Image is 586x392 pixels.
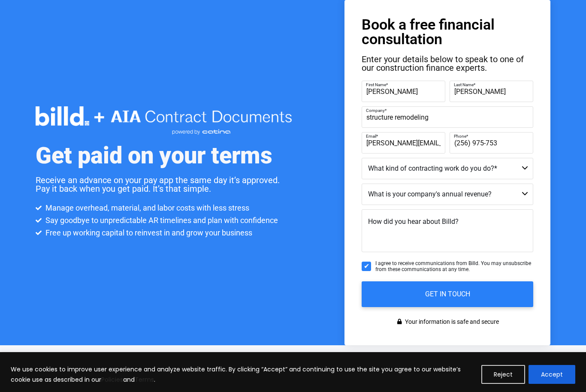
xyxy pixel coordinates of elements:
[101,375,123,384] a: Policies
[362,55,533,72] p: Enter your details below to speak to one of our construction finance experts.
[36,176,293,193] p: Receive an advance on your pay app the same day it’s approved. Pay it back when you get paid. It’...
[43,202,249,213] span: Manage overhead, material, and labor costs with less stress
[362,262,371,271] input: I agree to receive communications from Billd. You may unsubscribe from these communications at an...
[366,134,376,139] span: Email
[362,17,533,46] p: Book a free financial consultation
[135,375,154,384] a: Terms
[11,364,475,385] p: We use cookies to improve user experience and analyze website traffic. By clicking “Accept” and c...
[403,316,499,328] span: Your information is safe and secure
[529,365,575,384] button: Accept
[362,281,533,307] input: GET IN TOUCH
[481,365,525,384] button: Reject
[43,215,278,226] span: Say goodbye to unpredictable AR timelines and plan with confidence
[366,82,386,87] span: First Name
[43,227,252,238] span: Free up working capital to reinvest in and grow your business
[375,260,533,273] span: I agree to receive communications from Billd. You may unsubscribe from these communications at an...
[368,217,459,226] span: How did you hear about Billd?
[454,82,474,87] span: Last Name
[454,134,466,139] span: Phone
[366,108,385,113] span: Company
[36,144,272,167] h1: Get paid on your terms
